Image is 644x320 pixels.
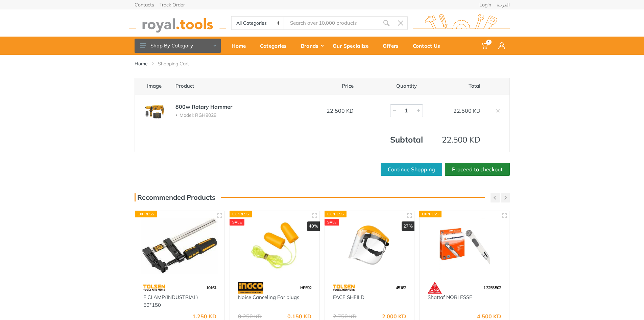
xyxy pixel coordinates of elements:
img: Royal Tools - Noise Canceling Ear plugs [236,217,313,275]
span: HPE02 [300,285,311,290]
td: 22.500 KD [429,94,486,127]
a: Our Specialize [328,37,378,55]
a: Contact Us [408,37,450,55]
a: Home [227,37,255,55]
a: Contacts [135,2,154,7]
img: 64.webp [333,282,355,294]
img: 91.webp [238,282,263,294]
li: Model: RGH9028 [175,112,296,119]
a: F CLAMP(INDUSTRIAL) 50*150 [143,294,198,308]
div: 0.250 KD [238,314,262,319]
li: Shopping Cart [158,60,199,67]
th: Total [429,78,486,94]
span: 10161 [206,285,216,290]
div: 4.500 KD [477,314,501,319]
div: Brands [296,39,328,53]
div: Express [230,211,252,217]
img: Royal Tools - Shattaf NOBLESSE [426,217,503,275]
a: Login [479,2,491,7]
a: Noise Canceling Ear plugs [238,294,299,300]
th: Product [169,78,302,94]
div: 2.000 KD [382,314,406,319]
a: Shattaf NOBLESSE [428,294,472,300]
nav: breadcrumb [135,60,510,67]
a: Offers [378,37,408,55]
a: Proceed to checkout [445,163,510,176]
div: Categories [255,39,296,53]
a: العربية [497,2,510,7]
div: Offers [378,39,408,53]
a: Track Order [160,2,185,7]
div: Express [419,211,442,217]
div: 22.500 KD [308,107,354,115]
a: Categories [255,37,296,55]
div: Home [227,39,255,53]
th: Image [135,78,169,94]
th: Quantity [360,78,429,94]
img: 64.webp [143,282,165,294]
a: FACE SHEILD [333,294,364,300]
div: SALE [230,219,244,226]
a: Continue Shopping [381,163,442,176]
span: 1 3255 502 [483,285,501,290]
div: 0.150 KD [287,314,311,319]
input: Site search [284,16,379,30]
img: 61.webp [428,282,442,294]
span: 45182 [396,285,406,290]
th: Subtotal [360,127,429,152]
div: Express [325,211,347,217]
img: Royal Tools - F CLAMP(INDUSTRIAL) 50*150 [141,217,219,275]
div: 1.250 KD [192,314,216,319]
th: Price [302,78,360,94]
img: royal.tools Logo [413,14,510,33]
td: 22.500 KD [429,127,486,152]
a: 1 [476,37,494,55]
div: 27% [402,221,414,231]
div: Contact Us [408,39,450,53]
img: Royal Tools - FACE SHEILD [331,217,408,275]
div: 2.750 KD [333,314,357,319]
h3: Recommended Products [135,193,215,201]
div: Express [135,211,157,217]
div: 40% [307,221,320,231]
div: SALE [325,219,339,226]
a: 800w Rotary Hammer [175,103,232,110]
a: Home [135,60,148,67]
span: 1 [486,40,492,45]
button: Shop By Category [135,39,221,53]
img: royal.tools Logo [129,14,226,33]
div: Our Specialize [328,39,378,53]
select: Category [232,17,285,29]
